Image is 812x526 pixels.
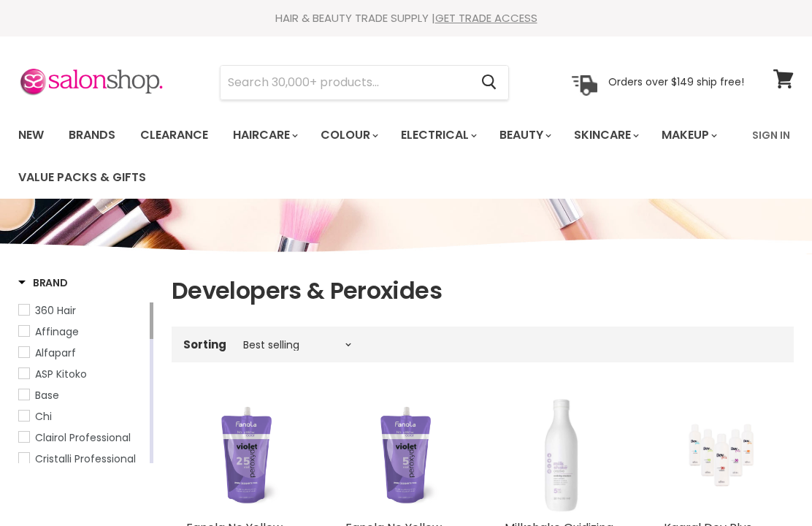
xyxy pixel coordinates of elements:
[35,324,79,339] span: Affinage
[18,387,147,403] a: Base
[563,120,648,150] a: Skincare
[35,451,136,466] span: Cristalli Professional
[364,397,441,513] img: Fanola No Yellow Color Violet Peroxide 5 Vol
[35,388,59,403] span: Base
[58,120,126,150] a: Brands
[18,366,147,382] a: ASP Kitoko
[35,409,52,424] span: Chi
[18,430,147,446] a: Clairol Professional
[18,345,147,361] a: Alfaparf
[35,367,87,381] span: ASP Kitoko
[205,397,282,513] img: Fanola No Yellow Colour Violet Peroxide 25 Vol
[7,162,157,193] a: Value Packs & Gifts
[743,120,799,150] a: Sign In
[35,346,76,360] span: Alfaparf
[18,324,147,340] a: Affinage
[608,75,744,88] p: Orders over $149 ship free!
[35,303,76,318] span: 360 Hair
[186,397,302,513] a: Fanola No Yellow Colour Violet Peroxide 25 Vol
[678,397,765,513] img: Kaaral Dev Plus Peroxides
[129,120,219,150] a: Clearance
[222,120,307,150] a: Haircare
[172,275,794,306] h1: Developers & Peroxides
[505,397,620,513] img: Milkshake Oxidizing Creative Developers
[7,114,743,199] ul: Main menu
[435,10,537,26] a: GET TRADE ACCESS
[18,451,147,467] a: Cristalli Professional
[390,120,486,150] a: Electrical
[664,397,779,513] a: Kaaral Dev Plus Peroxides
[489,120,560,150] a: Beauty
[7,120,55,150] a: New
[470,66,508,99] button: Search
[35,430,131,445] span: Clairol Professional
[18,275,68,290] h3: Brand
[183,338,226,351] label: Sorting
[310,120,387,150] a: Colour
[18,408,147,424] a: Chi
[220,65,509,100] form: Product
[651,120,726,150] a: Makeup
[18,302,147,319] a: 360 Hair
[221,66,470,99] input: Search
[345,397,461,513] a: Fanola No Yellow Color Violet Peroxide 5 Vol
